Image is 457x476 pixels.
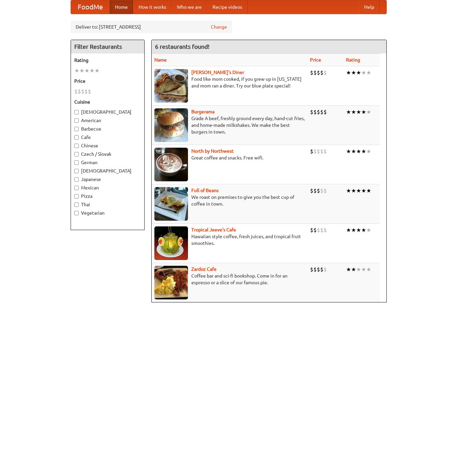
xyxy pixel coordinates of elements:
[74,134,141,141] label: Cafe
[74,193,141,199] label: Pizza
[356,226,361,234] li: ★
[361,266,366,273] li: ★
[346,266,351,273] li: ★
[154,194,305,207] p: We roast on premises to give you the best cup of coffee in town.
[81,88,84,95] li: $
[84,67,89,74] li: ★
[78,88,81,95] li: $
[74,142,141,149] label: Chinese
[310,57,321,63] a: Price
[154,148,188,181] img: north.jpg
[154,154,305,161] p: Great coffee and snacks. Free wifi.
[361,226,366,234] li: ★
[359,0,380,14] a: Help
[74,99,141,105] h5: Cuisine
[310,69,313,76] li: $
[346,108,351,116] li: ★
[133,0,172,14] a: How it works
[74,144,79,148] input: Chinese
[313,187,317,194] li: $
[366,187,371,194] li: ★
[88,88,91,95] li: $
[74,57,141,64] h5: Rating
[366,266,371,273] li: ★
[346,226,351,234] li: ★
[154,272,305,286] p: Coffee bar and sci-fi bookshop. Come in for an espresso or a slice of our famous pie.
[320,226,323,234] li: $
[323,148,327,155] li: $
[74,201,141,208] label: Thai
[313,69,317,76] li: $
[191,227,236,232] a: Tropical Jeeve's Cafe
[74,125,141,132] label: Barbecue
[154,233,305,247] p: Hawaiian style coffee, fresh juices, and tropical fruit smoothies.
[323,108,327,116] li: $
[74,159,141,166] label: German
[89,67,94,74] li: ★
[351,108,356,116] li: ★
[74,203,79,207] input: Thai
[74,88,78,95] li: $
[320,69,323,76] li: $
[317,187,320,194] li: $
[94,67,100,74] li: ★
[74,160,79,165] input: German
[74,67,79,74] li: ★
[317,266,320,273] li: $
[74,152,79,156] input: Czech / Slovak
[351,266,356,273] li: ★
[323,69,327,76] li: $
[154,187,188,221] img: beans.jpg
[320,108,323,116] li: $
[310,266,313,273] li: $
[351,226,356,234] li: ★
[356,187,361,194] li: ★
[313,226,317,234] li: $
[154,266,188,299] img: zardoz.jpg
[317,226,320,234] li: $
[74,177,79,182] input: Japanese
[71,0,110,14] a: FoodMe
[191,266,217,272] b: Zardoz Cafe
[211,24,227,30] a: Change
[351,187,356,194] li: ★
[74,210,141,216] label: Vegetarian
[154,57,167,63] a: Name
[74,194,79,198] input: Pizza
[346,57,360,63] a: Rating
[313,266,317,273] li: $
[313,148,317,155] li: $
[366,69,371,76] li: ★
[74,211,79,215] input: Vegetarian
[356,69,361,76] li: ★
[323,187,327,194] li: $
[346,187,351,194] li: ★
[356,266,361,273] li: ★
[361,187,366,194] li: ★
[191,109,215,114] a: Burgerama
[207,0,247,14] a: Recipe videos
[84,88,88,95] li: $
[74,127,79,131] input: Barbecue
[317,108,320,116] li: $
[191,188,219,193] a: Full of Beans
[110,0,133,14] a: Home
[356,148,361,155] li: ★
[310,148,313,155] li: $
[74,117,141,124] label: American
[310,108,313,116] li: $
[155,43,210,50] ng-pluralize: 6 restaurants found!
[74,151,141,157] label: Czech / Slovak
[320,187,323,194] li: $
[154,108,188,142] img: burgerama.jpg
[74,186,79,190] input: Mexican
[346,148,351,155] li: ★
[74,135,79,140] input: Cafe
[323,226,327,234] li: $
[74,168,141,174] label: [DEMOGRAPHIC_DATA]
[74,184,141,191] label: Mexican
[317,69,320,76] li: $
[71,21,232,33] div: Deliver to: [STREET_ADDRESS]
[361,148,366,155] li: ★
